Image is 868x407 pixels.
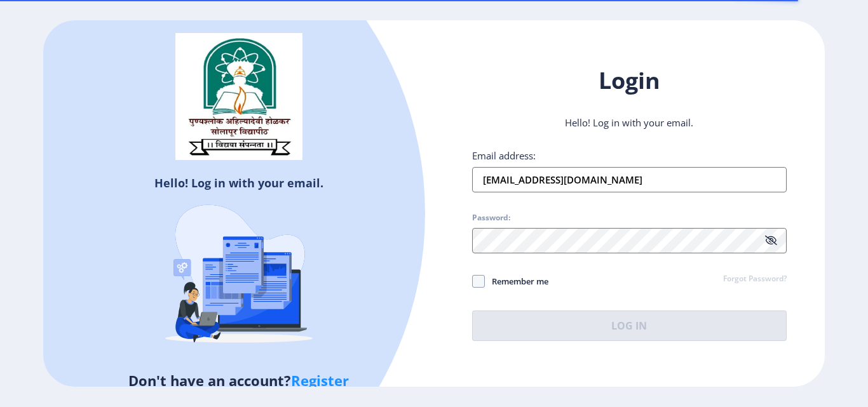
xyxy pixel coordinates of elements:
[472,149,536,162] label: Email address:
[472,310,787,341] button: Log In
[472,65,787,96] h1: Login
[128,180,350,370] img: Recruitment%20Agencies%20(%20verification).svg
[485,274,548,289] span: Remember me
[723,274,787,285] a: Forgot Password?
[472,167,787,192] input: Email address
[472,116,787,129] p: Hello! Log in with your email.
[53,370,424,390] h5: Don't have an account?
[175,33,302,160] img: solapur_logo.png
[291,371,349,390] a: Register
[472,213,510,223] label: Password:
